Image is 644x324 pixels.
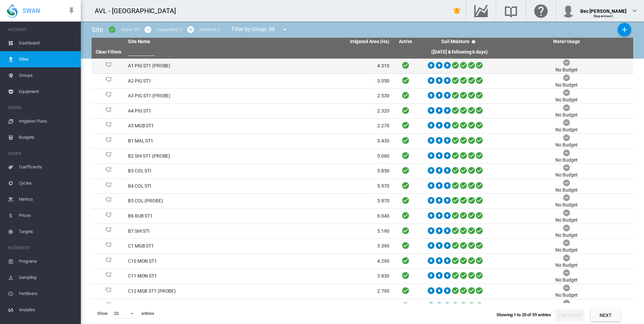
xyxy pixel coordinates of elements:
[92,254,633,269] tr: Site Id: 25736 C10 MON ST1 4.290 No Budget
[555,217,577,224] div: No Budget
[104,302,112,310] img: 1.svg
[125,194,259,208] td: B5 COL (PROBE)
[114,311,119,316] div: 20
[94,227,123,235] div: Site Id: 25706
[555,112,577,119] div: No Budget
[555,157,577,164] div: No Budget
[92,119,633,134] tr: Site Id: 25650 A5 MGB ST1 2.270 No Budget
[19,302,75,318] span: Analytes
[94,137,123,145] div: Site Id: 25653
[259,239,392,254] td: 3.390
[92,26,103,34] span: Site
[555,142,577,149] div: No Budget
[473,7,489,15] md-icon: Go to the Data Hub
[259,299,392,314] td: 5.260
[23,6,40,15] span: SWAN
[259,89,392,103] td: 2.530
[67,7,75,15] md-icon: icon-pin
[19,84,75,100] span: Equipment
[7,4,18,18] img: SWAN-Landscape-Logo-Colour-drop.png
[94,92,123,100] div: Site Id: 25644
[104,107,112,115] img: 1.svg
[555,262,577,269] div: No Budget
[555,232,577,239] div: No Budget
[144,26,152,34] md-icon: icon-minus-circle
[591,309,620,321] button: Next
[453,7,461,15] md-icon: icon-bell-ring
[125,239,259,254] td: C1 MGB ST1
[259,134,392,149] td: 3.430
[470,38,478,46] md-icon: icon-help-circle
[555,309,584,321] button: Previous
[259,149,392,164] td: 5.060
[259,119,392,133] td: 2.270
[19,113,75,129] span: Irrigation Plans
[533,7,549,15] md-icon: Click here for help
[94,308,110,319] span: Show
[259,209,392,224] td: 6.040
[125,254,259,269] td: C10 MON ST1
[19,207,75,224] span: Prices
[121,27,139,33] div: Active: 59
[199,27,220,33] div: Archived: 0
[92,209,633,224] tr: Site Id: 25703 B6 RUB ST1 6.040 No Budget
[259,164,392,179] td: 5.850
[19,269,75,286] span: Sampling
[19,159,75,175] span: Coefficients
[104,227,112,235] img: 1.svg
[125,284,259,299] td: C12 MGB ST1 (PROBE)
[94,197,123,205] div: Site Id: 25700
[125,299,259,314] td: C2 MGB ST1
[96,49,122,55] a: Clear Filters
[450,4,464,18] button: icon-bell-ring
[278,23,291,36] button: icon-menu-down
[94,272,123,280] div: Site Id: 25739
[104,152,112,160] img: 1.svg
[125,104,259,119] td: A4 PIG ST1
[259,194,392,208] td: 5.870
[631,7,639,15] md-icon: icon-chevron-down
[92,59,633,74] tr: Site Id: 25638 A1 PIG ST1 (PROBE) 4.310 No Budget
[104,287,112,295] img: 1.svg
[92,89,633,104] tr: Site Id: 25644 A3 PIG ST1 (PROBE) 2.530 No Budget
[503,7,519,15] md-icon: Search the knowledge base
[19,253,75,269] span: Programs
[125,89,259,103] td: A3 PIG ST1 (PROBE)
[104,197,112,205] img: 1.svg
[8,24,75,35] span: ACCOUNT
[125,38,259,46] th: Site Name
[8,242,75,253] span: NUTRIENTS
[104,257,112,265] img: 1.svg
[94,77,123,85] div: Site Id: 25641
[92,134,633,149] tr: Site Id: 25653 B1 MAL ST1 3.430 No Budget
[19,224,75,240] span: Targets
[19,175,75,191] span: Cycles
[125,269,259,284] td: C11 MON ST1
[95,6,182,15] div: AVL - [GEOGRAPHIC_DATA]
[259,38,392,46] th: Irrigated Area (Ha)
[259,254,392,269] td: 4.290
[92,104,633,119] tr: Site Id: 25647 A4 PIG ST1 2.320 No Budget
[8,102,75,113] span: WATER
[555,127,577,133] div: No Budget
[92,224,633,239] tr: Site Id: 25706 B7 SHI STI 5.190 No Budget
[125,149,259,164] td: B2 SHI ST1 (PROBE)
[555,97,577,103] div: No Budget
[92,299,633,314] tr: Site Id: 25712 C2 MGB ST1 5.260 No Budget
[419,46,500,59] th: ([DATE] & following 6 days)
[125,224,259,239] td: B7 SHI STI
[19,191,75,207] span: Metrics
[92,284,633,299] tr: Site Id: 25742 C12 MGB ST1 (PROBE) 2.790 No Budget
[593,14,613,18] span: (Supervisor)
[92,179,633,194] tr: Site Id: 25697 B4 COL STI 5.970 No Budget
[259,179,392,194] td: 5.970
[108,26,116,34] md-icon: icon-checkbox-marked-circle
[125,209,259,224] td: B6 RUB ST1
[92,269,633,284] tr: Site Id: 25739 C11 MON ST1 3.830 No Budget
[92,239,633,254] tr: Site Id: 25709 C1 MGB ST1 3.390 No Budget
[94,152,123,160] div: Site Id: 25656
[104,182,112,190] img: 1.svg
[92,74,633,89] tr: Site Id: 25641 A2 PIG ST1 3.050 No Budget
[555,172,577,179] div: No Budget
[104,212,112,220] img: 1.svg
